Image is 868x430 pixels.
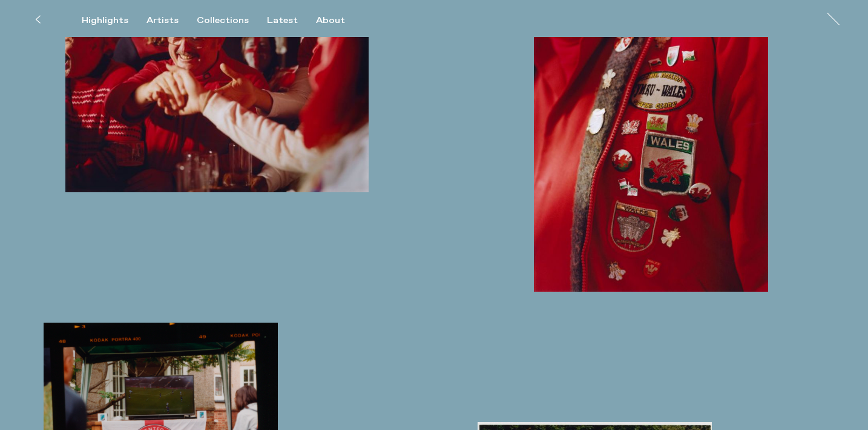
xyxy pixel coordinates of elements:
button: Artists [146,15,197,26]
div: Highlights [82,15,128,26]
button: Collections [197,15,267,26]
button: About [316,15,363,26]
div: Latest [267,15,298,26]
div: About [316,15,345,26]
button: Latest [267,15,316,26]
button: Highlights [82,15,146,26]
div: Artists [146,15,179,26]
div: Collections [197,15,249,26]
